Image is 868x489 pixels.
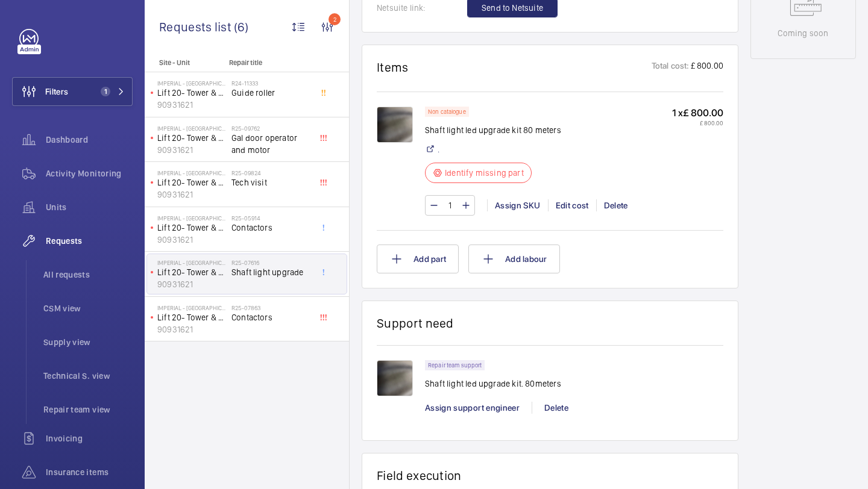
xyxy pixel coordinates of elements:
[231,132,311,156] span: Gal door operator and motor
[596,199,635,211] div: Delete
[157,87,227,99] p: Lift 20- Tower & Laboratory Block (Passenger)
[231,125,311,132] h2: R25-09762
[43,403,133,416] span: Repair team view
[159,19,234,34] span: Requests list
[157,125,227,132] p: Imperial - [GEOGRAPHIC_DATA]
[101,87,110,96] span: 1
[157,259,227,266] p: Imperial - [GEOGRAPHIC_DATA]
[482,2,543,14] span: Send to Netsuite
[43,302,133,314] span: CSM view
[428,110,466,114] p: Non catalogue
[157,132,227,144] p: Lift 20- Tower & Laboratory Block (Passenger)
[157,222,227,234] p: Lift 20- Tower & Laboratory Block (Passenger)
[157,214,227,222] p: Imperial - [GEOGRAPHIC_DATA]
[425,124,561,136] p: Shaft light led upgrade kit 80 meters
[487,199,548,211] div: Assign SKU
[157,99,227,111] p: 90931621
[43,336,133,348] span: Supply view
[12,77,133,106] button: Filters1
[43,370,133,382] span: Technical S. view
[690,60,723,75] p: £ 800.00
[157,169,227,176] p: Imperial - [GEOGRAPHIC_DATA]
[652,60,690,75] p: Total cost:
[377,468,723,483] h1: Field execution
[157,323,227,335] p: 90931621
[46,167,133,179] span: Activity Monitoring
[157,266,227,278] p: Lift 20- Tower & Laboratory Block (Passenger)
[231,266,311,278] span: Shaft light upgrade
[428,363,482,367] p: Repair team support
[46,201,133,213] span: Units
[43,269,133,281] span: All requests
[672,107,723,119] p: 1 x £ 800.00
[231,176,311,188] span: Tech visit
[231,87,311,99] span: Guide roller
[46,466,133,478] span: Insurance items
[46,432,133,444] span: Invoicing
[157,304,227,311] p: Imperial - [GEOGRAPHIC_DATA]
[445,167,524,179] p: Identify missing part
[231,214,311,222] h2: R25-05914
[145,58,224,67] p: Site - Unit
[46,134,133,146] span: Dashboard
[425,403,520,413] span: Assign support engineer
[377,244,459,273] button: Add part
[231,79,311,87] h2: R24-11333
[45,86,68,98] span: Filters
[46,235,133,247] span: Requests
[468,244,560,273] button: Add labour
[231,304,311,311] h2: R25-07863
[157,176,227,188] p: Lift 20- Tower & Laboratory Block (Passenger)
[231,311,311,323] span: Contactors
[438,143,439,155] a: .
[157,278,227,290] p: 90931621
[778,27,828,39] p: Coming soon
[231,222,311,234] span: Contactors
[231,169,311,176] h2: R25-09824
[157,79,227,87] p: Imperial - [GEOGRAPHIC_DATA]
[157,188,227,201] p: 90931621
[229,58,309,67] p: Repair title
[672,119,723,126] p: £ 800.00
[157,311,227,323] p: Lift 20- Tower & Laboratory Block (Passenger)
[548,199,596,211] div: Edit cost
[377,360,413,396] img: 1749036340254-eec4ece8-dee1-4fa4-92ae-d7b64c4f4926
[532,402,580,414] div: Delete
[377,60,409,75] h1: Items
[425,378,561,390] p: Shaft light led upgrade kit. 80meters
[377,316,454,331] h1: Support need
[231,259,311,266] h2: R25-07616
[157,234,227,246] p: 90931621
[157,144,227,156] p: 90931621
[377,107,413,143] img: 1749036340174-aa6d0789-9053-436b-8e8a-8096c37d978a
